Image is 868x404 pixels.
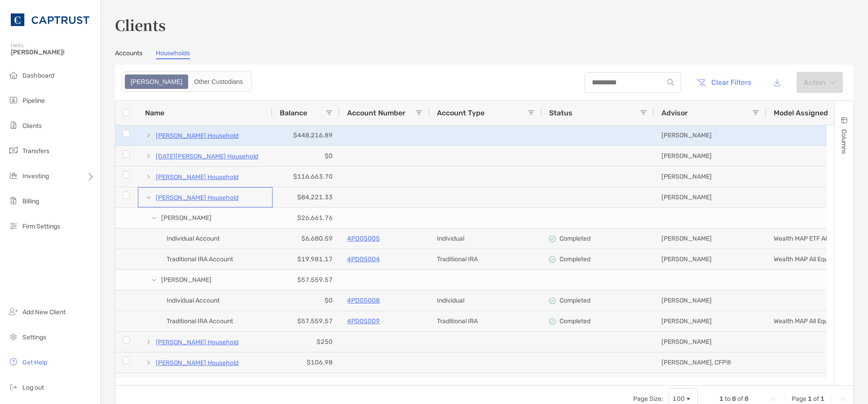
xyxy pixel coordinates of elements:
a: [PERSON_NAME] Household [156,337,238,348]
img: complete icon [549,318,555,325]
span: Advisor [661,109,688,117]
div: Traditional IRA [430,249,542,269]
span: Pipeline [22,97,45,105]
span: Traditional IRA Account [167,252,233,267]
span: Clients [22,122,42,130]
a: 4PD05005 [347,233,380,244]
span: Dashboard [22,72,54,79]
a: [PERSON_NAME] Household [156,192,238,203]
div: [PERSON_NAME] [654,187,767,207]
div: [PERSON_NAME] [654,146,767,166]
p: Completed [560,235,590,242]
img: add_new_client icon [8,306,19,317]
a: 4PD05009 [347,316,380,327]
span: [PERSON_NAME] [161,211,211,225]
img: investing icon [8,170,19,181]
a: [DATE][PERSON_NAME] Household [156,151,258,162]
a: 4PD05004 [347,254,380,265]
a: Households [156,49,190,59]
span: Get Help [22,359,47,366]
span: 1 [719,395,723,403]
span: Status [549,109,573,117]
p: Completed [560,255,590,263]
div: Page Size: [633,395,663,403]
img: CAPTRUST Logo [11,4,89,36]
span: Log out [22,384,44,391]
span: Settings [22,334,46,341]
span: 1 [808,395,812,403]
span: to [725,395,731,403]
div: $57,559.57 [273,270,340,290]
span: Balance [280,109,307,117]
img: settings icon [8,331,19,342]
a: Accounts [115,49,142,59]
img: complete icon [549,236,555,242]
img: logout icon [8,382,19,392]
span: Page [792,395,806,403]
div: [PERSON_NAME] [654,228,767,249]
a: [PERSON_NAME] Household [156,171,238,183]
div: Traditional IRA [430,311,542,331]
span: Individual Account [167,293,220,308]
div: [PERSON_NAME], CFP® [654,352,767,373]
span: Transfers [22,147,49,155]
span: 8 [745,395,749,403]
span: 1 [820,395,824,403]
div: [PERSON_NAME] [654,125,767,145]
div: 100 [673,395,685,403]
div: Previous Page [781,395,788,403]
img: get-help icon [8,356,19,367]
div: $26,661.76 [273,208,340,228]
span: [PERSON_NAME] [161,272,211,287]
img: dashboard icon [8,70,19,80]
div: $0 [273,373,340,393]
div: Next Page [828,395,835,403]
a: [PERSON_NAME] Household [156,130,238,141]
div: $0 [273,290,340,311]
span: Individual Account [167,231,220,246]
span: Account Type [437,109,485,117]
img: complete icon [549,298,555,304]
div: [PERSON_NAME] [654,290,767,311]
img: input icon [667,79,674,86]
span: of [813,395,819,403]
span: Add New Client [22,308,66,316]
a: 4PD05008 [347,295,380,306]
span: Firm Settings [22,223,60,230]
div: $448,216.89 [273,125,340,145]
span: Columns [840,129,848,154]
div: Individual [430,228,542,249]
div: $84,221.33 [273,187,340,207]
div: [PERSON_NAME] Captrust [654,373,767,393]
img: billing icon [8,195,19,206]
div: Last Page [839,395,846,403]
span: of [737,395,743,403]
div: [PERSON_NAME] [654,332,767,352]
span: Account Number [347,109,405,117]
p: Completed [560,297,590,304]
div: $19,981.17 [273,249,340,269]
div: segmented control [122,71,252,92]
span: Traditional IRA Account [167,314,233,329]
div: $250 [273,332,340,352]
div: Individual [430,290,542,311]
img: firm-settings icon [8,220,19,231]
span: Investing [22,172,49,180]
span: Model Assigned [774,109,828,117]
div: First Page [770,395,777,403]
img: complete icon [549,256,555,263]
button: Clear Filters [690,73,758,92]
div: [PERSON_NAME] [654,311,767,331]
a: [PERSON_NAME] Household [156,357,238,369]
p: Completed [560,317,590,325]
span: Billing [22,198,39,205]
